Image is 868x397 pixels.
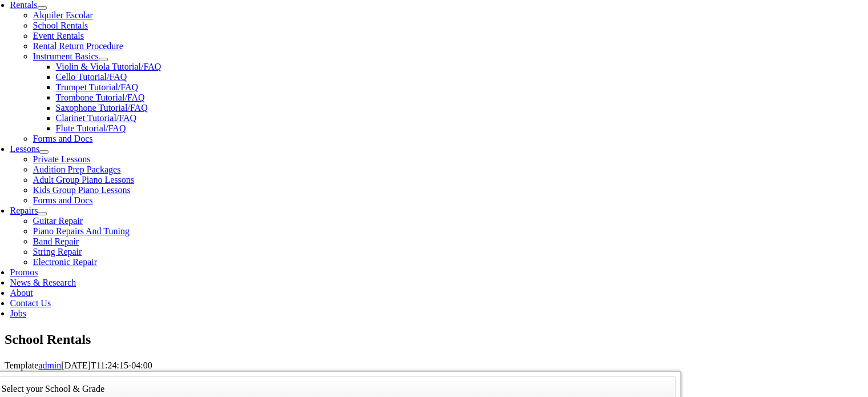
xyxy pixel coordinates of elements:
[33,257,97,267] a: Electronic Repair
[56,93,145,102] a: Trombone Tutorial/FAQ
[33,165,121,174] a: Audition Prep Packages
[33,236,79,246] a: Band Repair
[56,72,127,82] a: Cello Tutorial/FAQ
[33,195,93,205] a: Forms and Docs
[10,206,38,215] a: Repairs
[33,226,130,236] a: Piano Repairs And Tuning
[2,381,104,397] li: Select your School & Grade
[38,6,47,10] button: Open submenu of Rentals
[10,298,51,308] a: Contact Us
[56,82,138,92] a: Trumpet Tutorial/FAQ
[33,175,134,185] a: Adult Group Piano Lessons
[61,360,152,370] span: [DATE]T11:24:15-04:00
[10,288,33,298] a: About
[10,278,76,287] a: News & Research
[99,58,108,61] button: Open submenu of Instrument Basics
[39,150,49,154] button: Open submenu of Lessons
[33,185,131,195] a: Kids Group Piano Lessons
[38,360,61,370] a: admin
[33,51,99,61] a: Instrument Basics
[56,62,162,71] a: Violin & Viola Tutorial/FAQ
[56,123,126,133] a: Flute Tutorial/FAQ
[56,103,148,113] a: Saxophone Tutorial/FAQ
[33,31,84,41] a: Event Rentals
[38,212,47,215] button: Open submenu of Repairs
[10,308,26,318] a: Jobs
[10,144,40,154] a: Lessons
[33,21,88,30] a: School Rentals
[33,154,91,164] a: Private Lessons
[33,216,83,226] a: Guitar Repair
[33,10,93,20] a: Alquiler Escolar
[56,113,137,123] a: Clarinet Tutorial/FAQ
[33,134,93,143] a: Forms and Docs
[10,267,38,277] a: Promos
[33,247,82,256] a: String Repair
[5,360,38,370] span: Template
[33,41,123,51] a: Rental Return Procedure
